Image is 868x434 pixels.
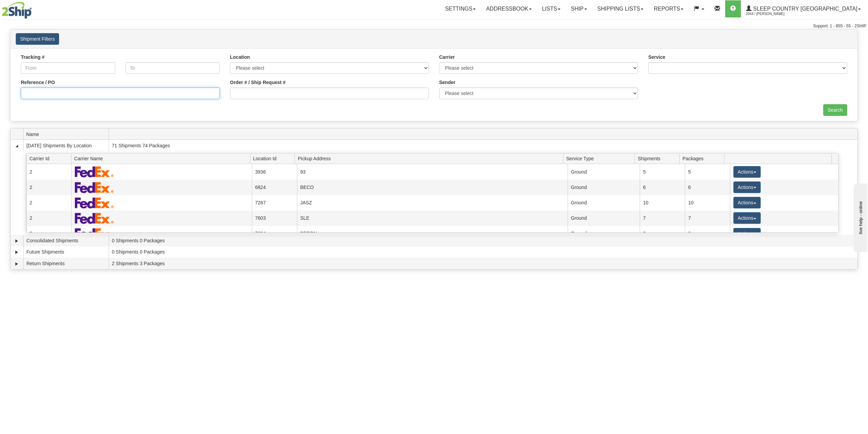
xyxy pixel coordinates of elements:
[21,79,55,86] label: Reference / PO
[640,164,685,179] td: 5
[13,143,20,149] a: Collapse
[5,6,63,11] div: live help - online
[75,166,114,177] img: FedEx Express®
[2,23,866,29] div: Support: 1 - 855 - 55 - 2SHIP
[13,238,20,244] a: Expand
[26,164,71,179] td: 2
[440,0,481,17] a: Settings
[74,153,250,164] span: Carrier Name
[682,153,724,164] span: Packages
[26,180,71,195] td: 2
[23,258,109,269] td: Return Shipments
[253,153,295,164] span: Location Id
[125,62,220,74] input: To
[568,180,640,195] td: Ground
[21,54,44,60] label: Tracking #
[109,258,857,269] td: 2 Shipments 3 Packages
[640,226,685,241] td: 8
[109,140,857,151] td: 71 Shipments 74 Packages
[733,181,761,193] button: Actions
[23,246,109,258] td: Future Shipments
[439,79,455,86] label: Sender
[21,62,115,74] input: From
[252,164,297,179] td: 3936
[230,79,286,86] label: Order # / Ship Request #
[751,6,857,12] span: Sleep Country [GEOGRAPHIC_DATA]
[685,195,730,211] td: 10
[733,166,761,178] button: Actions
[439,54,455,60] label: Carrier
[109,235,857,246] td: 0 Shipments 0 Packages
[23,235,109,246] td: Consolidated Shipments
[75,213,114,224] img: FedEx Express®
[733,228,761,240] button: Actions
[592,0,649,17] a: Shipping lists
[109,246,857,258] td: 0 Shipments 0 Packages
[685,211,730,226] td: 7
[26,195,71,211] td: 2
[298,153,563,164] span: Pickup Address
[741,0,866,17] a: Sleep Country [GEOGRAPHIC_DATA] 2044 / [PERSON_NAME]
[733,197,761,208] button: Actions
[566,153,635,164] span: Service Type
[26,226,71,241] td: 2
[26,211,71,226] td: 2
[252,211,297,226] td: 7603
[252,226,297,241] td: 7634
[685,180,730,195] td: 6
[297,195,568,211] td: JASZ
[252,180,297,195] td: 6824
[685,164,730,179] td: 5
[297,180,568,195] td: BECO
[638,153,679,164] span: Shipments
[568,164,640,179] td: Ground
[823,104,847,116] input: Search
[746,11,797,17] span: 2044 / [PERSON_NAME]
[75,228,114,239] img: FedEx Express®
[29,153,71,164] span: Carrier Id
[297,226,568,241] td: BEDDN
[640,180,685,195] td: 6
[297,164,568,179] td: 93
[685,226,730,241] td: 8
[13,260,20,267] a: Expand
[481,0,537,17] a: Addressbook
[23,140,109,151] td: [DATE] Shipments By Location
[75,197,114,208] img: FedEx Express®
[568,211,640,226] td: Ground
[230,54,250,60] label: Location
[568,195,640,211] td: Ground
[568,226,640,241] td: Ground
[852,182,867,252] iframe: chat widget
[75,182,114,193] img: FedEx Express®
[16,33,59,45] button: Shipment Filters
[252,195,297,211] td: 7267
[733,212,761,224] button: Actions
[2,2,32,19] img: logo2044.jpg
[26,129,109,139] span: Name
[537,0,566,17] a: Lists
[13,249,20,256] a: Expand
[648,54,665,60] label: Service
[640,195,685,211] td: 10
[640,211,685,226] td: 7
[566,0,592,17] a: Ship
[649,0,689,17] a: Reports
[297,211,568,226] td: SLE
